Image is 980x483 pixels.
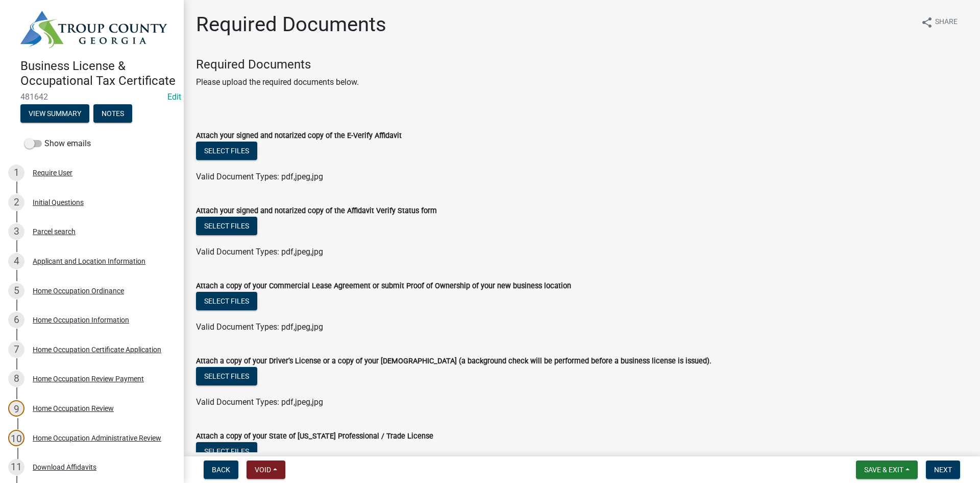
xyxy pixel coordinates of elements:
[24,137,91,150] label: Show emails
[20,59,176,88] h4: Business License & Occupational Tax Certificate
[204,461,238,479] button: Back
[856,461,918,479] button: Save & Exit
[935,16,958,29] span: Share
[8,371,24,387] div: 8
[196,12,386,37] h1: Required Documents
[33,405,114,412] div: Home Occupation Review
[196,57,968,72] h4: Required Documents
[33,287,124,294] div: Home Occupation Ordinance
[8,283,24,299] div: 5
[20,92,163,102] span: 481642
[926,461,960,479] button: Next
[196,397,323,407] span: Valid Document Types: pdf,jpeg,jpg
[8,459,24,475] div: 11
[33,346,161,353] div: Home Occupation Certificate Application
[8,430,24,446] div: 10
[93,110,132,119] wm-modal-confirm: Notes
[196,442,257,461] button: Select files
[196,76,968,88] p: Please upload the required documents below.
[8,253,24,269] div: 4
[20,11,167,48] img: Troup County, Georgia
[196,142,257,160] button: Select files
[167,92,181,102] wm-modal-confirm: Edit Application Number
[913,12,966,32] button: shareShare
[8,165,24,181] div: 1
[8,312,24,328] div: 6
[196,247,323,257] span: Valid Document Types: pdf,jpeg,jpg
[8,223,24,240] div: 3
[196,433,433,440] label: Attach a copy of your State of [US_STATE] Professional / Trade License
[934,466,952,474] span: Next
[33,375,144,382] div: Home Occupation Review Payment
[33,316,129,324] div: Home Occupation Information
[196,322,323,332] span: Valid Document Types: pdf,jpeg,jpg
[196,367,257,385] button: Select files
[20,110,89,119] wm-modal-confirm: Summary
[33,434,161,442] div: Home Occupation Administrative Review
[255,466,271,474] span: Void
[33,169,72,176] div: Require User
[8,194,24,211] div: 2
[20,104,89,123] button: View Summary
[8,341,24,358] div: 7
[247,461,285,479] button: Void
[33,464,96,471] div: Download Affidavits
[921,16,933,29] i: share
[196,283,571,290] label: Attach a copy of your Commercial Lease Agreement or submit Proof of Ownership of your new busines...
[33,258,145,265] div: Applicant and Location Information
[196,132,402,140] label: Attach your signed and notarized copy of the E-Verify Affidavit
[8,400,24,417] div: 9
[196,172,323,181] span: Valid Document Types: pdf,jpeg,jpg
[33,199,84,206] div: Initial Questions
[212,466,230,474] span: Back
[196,292,257,310] button: Select files
[196,358,712,365] label: Attach a copy of your Driver’s License or a copy of your [DEMOGRAPHIC_DATA] (a background check w...
[167,92,181,102] a: Edit
[33,228,76,235] div: Parcel search
[93,104,132,123] button: Notes
[864,466,903,474] span: Save & Exit
[196,208,437,215] label: Attach your signed and notarized copy of the Affidavit Verify Status form
[196,217,257,235] button: Select files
